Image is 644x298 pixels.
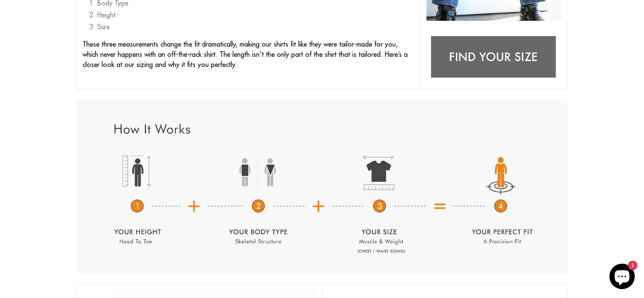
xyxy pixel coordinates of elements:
p: These three measurements change the fit dramatically, making our shirts fit like they were tailor... [83,39,414,70]
img: t-shirts for short fat guys [76,100,568,273]
inbox-online-store-chat: Shopify online store chat [607,264,637,291]
li: Size [97,22,414,32]
li: Height [97,10,414,20]
img: Find your size: tshirts for short guys [426,31,561,84]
